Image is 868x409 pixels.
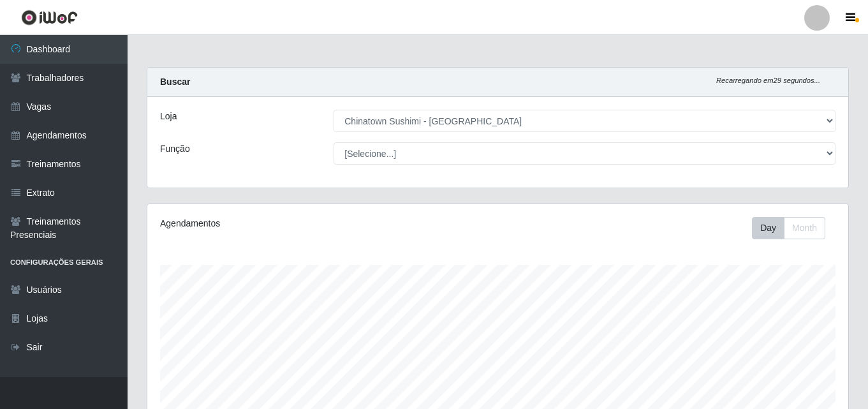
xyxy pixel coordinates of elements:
[160,77,190,87] strong: Buscar
[752,217,825,239] div: First group
[752,217,784,239] button: Day
[752,217,835,239] div: Toolbar with button groups
[21,10,78,26] img: CoreUI Logo
[160,142,190,156] label: Função
[716,77,820,84] i: Recarregando em 29 segundos...
[160,217,430,230] div: Agendamentos
[784,217,825,239] button: Month
[160,110,177,123] label: Loja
